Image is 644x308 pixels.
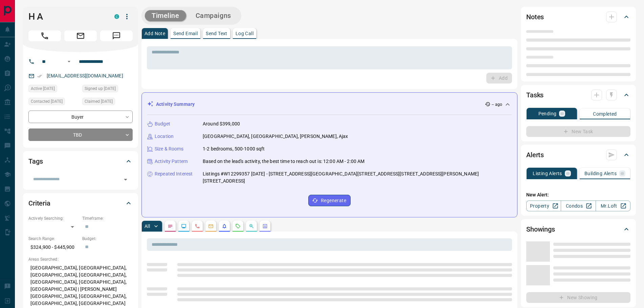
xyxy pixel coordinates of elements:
[82,85,133,94] div: Sun Aug 10 2025
[181,223,186,229] svg: Lead Browsing Activity
[28,128,133,141] div: TBD
[114,14,119,19] div: condos.ca
[100,30,133,41] span: Message
[222,223,227,229] svg: Listing Alerts
[155,133,174,140] p: Location
[121,175,130,184] button: Open
[168,223,173,229] svg: Notes
[145,10,186,21] button: Timeline
[526,191,630,198] p: New Alert:
[593,112,617,116] p: Completed
[249,223,254,229] svg: Opportunities
[28,256,133,262] p: Areas Searched:
[28,195,133,211] div: Criteria
[596,200,630,211] a: Mr.Loft
[206,31,227,36] p: Send Text
[28,236,79,242] p: Search Range:
[47,73,123,78] a: [EMAIL_ADDRESS][DOMAIN_NAME]
[155,145,184,152] p: Size & Rooms
[82,236,133,242] p: Budget:
[203,133,348,140] p: [GEOGRAPHIC_DATA], [GEOGRAPHIC_DATA], [PERSON_NAME], Ajax
[236,31,253,36] p: Log Call
[145,224,150,229] p: All
[208,223,214,229] svg: Emails
[584,171,617,176] p: Building Alerts
[28,153,133,169] div: Tags
[156,101,195,108] p: Activity Summary
[203,120,240,127] p: Around $399,000
[28,85,79,94] div: Sun Aug 10 2025
[85,85,116,92] span: Signed up [DATE]
[64,30,97,41] span: Email
[145,31,165,36] p: Add Note
[235,223,241,229] svg: Requests
[526,90,543,100] h2: Tasks
[526,200,561,211] a: Property
[147,98,512,111] div: Activity Summary-- ago
[203,145,265,152] p: 1-2 bedrooms, 500-1000 sqft
[173,31,198,36] p: Send Email
[526,9,630,25] div: Notes
[526,87,630,103] div: Tasks
[155,120,170,127] p: Budget
[189,10,238,21] button: Campaigns
[28,111,133,123] div: Buyer
[28,156,43,167] h2: Tags
[308,195,351,206] button: Regenerate
[526,224,555,235] h2: Showings
[533,171,562,176] p: Listing Alerts
[28,30,61,41] span: Call
[561,200,596,211] a: Condos
[155,158,188,165] p: Activity Pattern
[28,242,79,253] p: $324,900 - $445,900
[526,221,630,237] div: Showings
[262,223,268,229] svg: Agent Actions
[28,198,50,209] h2: Criteria
[155,170,193,177] p: Repeated Interest
[31,98,63,105] span: Contacted [DATE]
[28,98,79,107] div: Sun Aug 10 2025
[203,158,364,165] p: Based on the lead's activity, the best time to reach out is: 12:00 AM - 2:00 AM
[28,215,79,221] p: Actively Searching:
[31,85,55,92] span: Active [DATE]
[28,11,104,22] h1: H A
[492,101,502,108] p: -- ago
[82,98,133,107] div: Sun Aug 10 2025
[37,74,42,78] svg: Email Verified
[526,147,630,163] div: Alerts
[82,215,133,221] p: Timeframe:
[526,11,544,22] h2: Notes
[538,111,557,116] p: Pending
[526,149,544,160] h2: Alerts
[65,57,73,66] button: Open
[195,223,200,229] svg: Calls
[85,98,113,105] span: Claimed [DATE]
[203,170,512,185] p: Listings #W12299357 [DATE] - [STREET_ADDRESS][GEOGRAPHIC_DATA][STREET_ADDRESS][STREET_ADDRESS][PE...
